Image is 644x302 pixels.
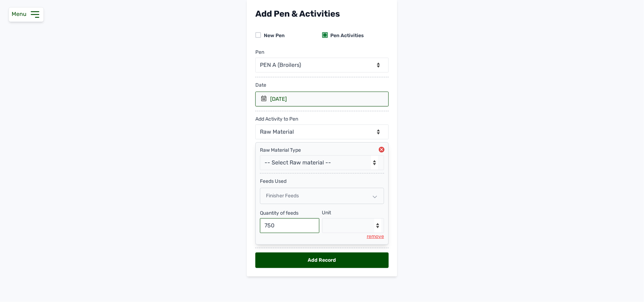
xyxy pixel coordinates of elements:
div: remove [367,233,384,240]
span: Menu [12,11,29,17]
div: Add Activity to Pen [255,111,298,123]
div: Date [255,77,389,92]
div: Raw Material Type [260,147,384,154]
span: Finisher Feeds [266,193,299,199]
div: [DATE] [270,95,287,103]
div: Add Pen & Activities [255,8,389,19]
div: Pen [255,49,264,56]
div: New Pen [261,32,285,39]
div: Quantity of feeds [260,210,319,217]
div: feeds Used [260,174,384,185]
div: Pen Activities [328,32,364,39]
div: Add Record [255,252,389,268]
div: Unit [322,209,331,216]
